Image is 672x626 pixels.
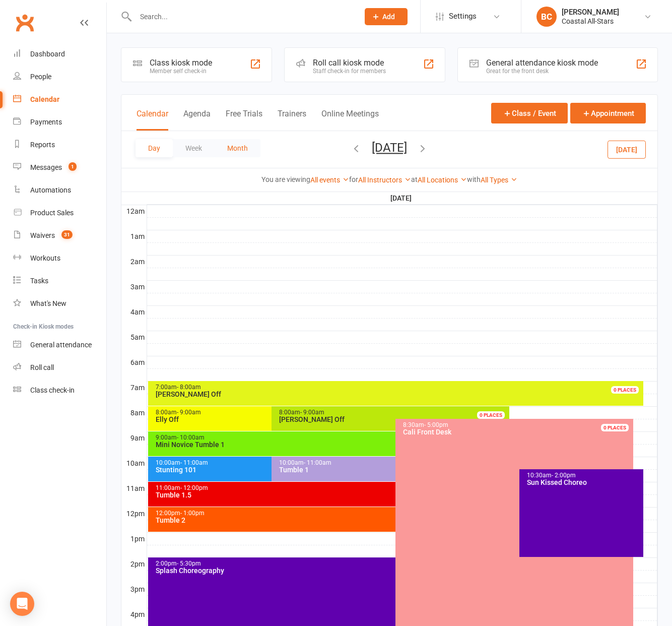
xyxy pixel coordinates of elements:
[30,209,74,217] div: Product Sales
[304,459,331,466] span: - 11:00am
[226,109,262,131] button: Free Trials
[279,460,507,466] div: 10:00am
[13,224,106,247] a: Waivers 31
[121,608,147,620] th: 4pm
[121,431,147,444] th: 9am
[300,409,324,416] span: - 9:00am
[173,139,215,157] button: Week
[30,277,48,285] div: Tasks
[69,162,77,171] span: 1
[180,510,205,517] span: - 1:00pm
[121,532,147,545] th: 1pm
[30,163,62,171] div: Messages
[10,592,34,616] div: Open Intercom Messenger
[310,176,349,184] a: All events
[13,292,106,315] a: What's New
[121,205,147,217] th: 12am
[155,491,631,498] div: Tumble 1.5
[402,422,631,428] div: 8:30am
[13,66,106,88] a: People
[177,409,201,416] span: - 9:00am
[526,472,641,479] div: 10:30am
[136,139,173,157] button: Day
[30,73,51,81] div: People
[349,175,358,183] strong: for
[121,482,147,494] th: 11am
[150,68,212,75] div: Member self check-in
[155,485,631,491] div: 11:00am
[155,466,384,473] div: Stunting 101
[562,17,619,26] div: Coastal All-Stars
[424,421,448,428] span: - 5:00pm
[177,560,201,567] span: - 5:30pm
[121,230,147,242] th: 1am
[30,141,55,149] div: Reports
[13,202,106,224] a: Product Sales
[30,95,59,103] div: Calendar
[608,140,646,158] button: [DATE]
[279,415,345,423] span: [PERSON_NAME] Off
[261,175,310,183] strong: You are viewing
[121,305,147,318] th: 4am
[147,192,657,205] th: [DATE]
[13,111,106,134] a: Payments
[526,479,641,486] div: Sun Kissed Choreo
[155,567,631,574] div: Splash Choreography
[365,8,408,25] button: Add
[562,8,619,17] div: [PERSON_NAME]
[180,459,208,466] span: - 11:00am
[30,363,54,371] div: Roll call
[215,139,260,157] button: Month
[30,231,55,239] div: Waivers
[155,510,631,517] div: 12:00pm
[13,247,106,270] a: Workouts
[372,141,407,155] button: [DATE]
[278,109,306,131] button: Trainers
[536,7,557,27] div: BC
[279,409,507,416] div: 8:00am
[177,384,201,391] span: - 8:00am
[150,58,212,68] div: Class kiosk mode
[132,10,352,24] input: Search...
[121,406,147,419] th: 8am
[321,109,379,131] button: Online Meetings
[30,118,62,126] div: Payments
[481,176,517,184] a: All Types
[13,356,106,379] a: Roll call
[183,109,211,131] button: Agenda
[61,230,73,239] span: 31
[121,381,147,394] th: 7am
[601,424,629,431] div: 0 PLACES
[611,386,639,394] div: 0 PLACES
[30,254,60,262] div: Workouts
[411,175,418,183] strong: at
[121,583,147,595] th: 3pm
[155,517,631,524] div: Tumble 2
[13,88,106,111] a: Calendar
[382,13,395,21] span: Add
[137,109,168,131] button: Calendar
[121,457,147,469] th: 10am
[155,460,384,466] div: 10:00am
[570,103,646,123] button: Appointment
[486,68,598,75] div: Great for the front desk
[155,441,631,448] div: Mini Novice Tumble 1
[313,58,386,68] div: Roll call kiosk mode
[121,280,147,293] th: 3am
[13,270,106,292] a: Tasks
[467,175,481,183] strong: with
[155,409,384,416] div: 8:00am
[121,507,147,520] th: 12pm
[13,179,106,202] a: Automations
[552,472,576,479] span: - 2:00pm
[403,428,451,436] span: Cali Front Desk
[30,299,66,307] div: What's New
[121,331,147,343] th: 5am
[313,68,386,75] div: Staff check-in for members
[449,5,477,28] span: Settings
[13,379,106,402] a: Class kiosk mode
[486,58,598,68] div: General attendance kiosk mode
[13,134,106,156] a: Reports
[156,390,221,398] span: [PERSON_NAME] Off
[155,434,631,441] div: 9:00am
